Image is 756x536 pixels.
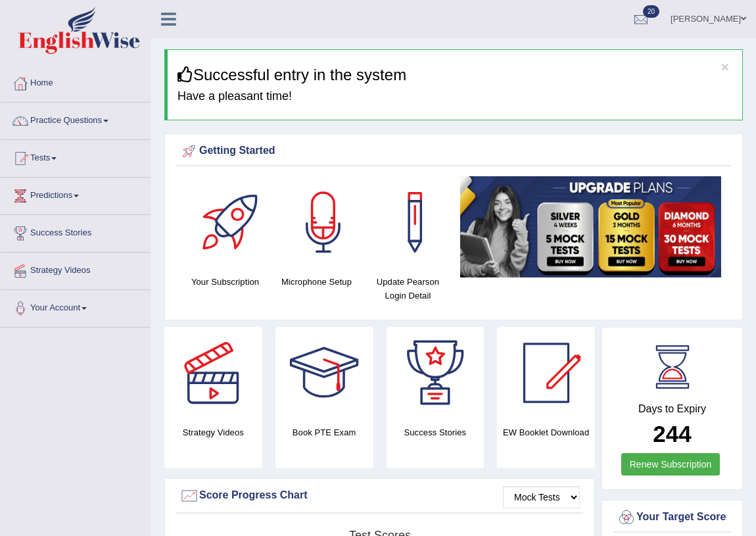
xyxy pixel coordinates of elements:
h4: EW Booklet Download [497,426,595,439]
h4: Days to Expiry [617,403,728,415]
h4: Book PTE Exam [275,426,373,439]
h4: Success Stories [387,426,484,439]
div: Getting Started [179,141,728,161]
b: 244 [653,421,691,447]
a: Practice Questions [1,103,151,135]
div: Your Target Score [617,508,728,527]
h4: Your Subscription [186,275,264,289]
h4: Update Pearson Login Detail [369,275,447,303]
a: Predictions [1,178,151,210]
a: Renew Subscription [621,453,721,475]
button: × [721,60,729,74]
a: Success Stories [1,215,151,248]
h4: Strategy Videos [164,426,262,439]
h4: Microphone Setup [277,275,356,289]
a: Strategy Videos [1,253,151,285]
div: Score Progress Chart [179,486,580,506]
a: Home [1,65,151,98]
span: 20 [643,5,659,18]
a: Your Account [1,290,151,323]
img: small5.jpg [460,176,721,278]
h4: Have a pleasant time! [177,90,732,103]
a: Tests [1,140,151,173]
h3: Successful entry in the system [177,66,732,84]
